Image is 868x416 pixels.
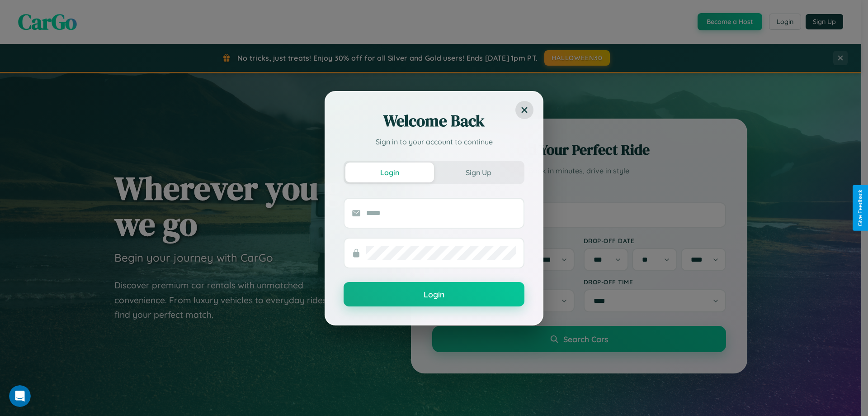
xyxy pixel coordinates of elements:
[345,163,434,182] button: Login
[9,385,31,407] iframe: Intercom live chat
[434,163,523,182] button: Sign Up
[857,190,863,226] div: Give Feedback
[344,136,524,147] p: Sign in to your account to continue
[344,282,524,306] button: Login
[344,110,524,132] h2: Welcome Back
